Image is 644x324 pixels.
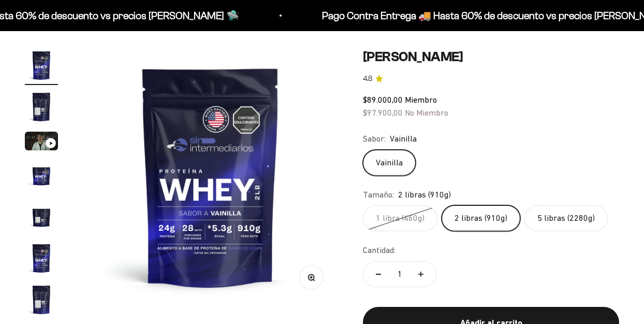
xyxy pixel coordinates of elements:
[25,49,58,85] button: Ir al artículo 1
[363,132,386,146] legend: Sabor:
[25,242,58,275] img: Proteína Whey - Vainilla
[405,95,437,104] span: Miembro
[25,90,58,126] button: Ir al artículo 2
[25,283,58,316] img: Proteína Whey - Vainilla
[363,262,393,287] button: Reducir cantidad
[405,108,448,117] span: No Miembro
[25,90,58,123] img: Proteína Whey - Vainilla
[363,49,619,65] h1: [PERSON_NAME]
[363,188,394,202] legend: Tamaño:
[363,95,403,104] span: $89.000,00
[363,244,396,257] label: Cantidad:
[25,242,58,278] button: Ir al artículo 6
[25,159,58,192] img: Proteína Whey - Vainilla
[406,262,436,287] button: Aumentar cantidad
[25,200,58,236] button: Ir al artículo 5
[363,108,403,117] span: $97.900,00
[25,159,58,195] button: Ir al artículo 4
[25,200,58,233] img: Proteína Whey - Vainilla
[398,188,451,202] span: 2 libras (910g)
[363,73,372,84] span: 4.8
[25,49,58,82] img: Proteína Whey - Vainilla
[25,132,58,153] button: Ir al artículo 3
[390,132,417,146] span: Vainilla
[83,49,338,304] img: Proteína Whey - Vainilla
[25,283,58,319] button: Ir al artículo 7
[363,73,619,84] a: 4.84.8 de 5.0 estrellas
